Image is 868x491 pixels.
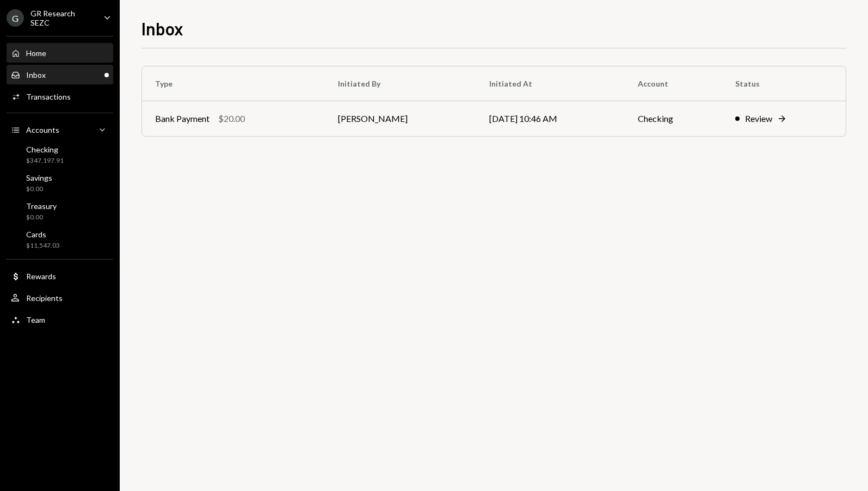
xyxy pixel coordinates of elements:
a: Team [7,310,113,329]
div: Recipients [26,293,63,303]
th: Initiated At [476,66,625,101]
a: Transactions [7,87,113,106]
div: $0.00 [26,185,52,194]
div: $20.00 [218,112,245,125]
a: Checking$347,197.91 [7,142,113,168]
div: Inbox [26,70,46,79]
td: Checking [625,101,722,136]
div: Rewards [26,272,56,281]
div: Review [745,112,772,125]
a: Home [7,43,113,63]
div: $11,547.03 [26,241,60,250]
th: Account [625,66,722,101]
td: [PERSON_NAME] [325,101,476,136]
h1: Inbox [141,17,183,39]
div: Checking [26,145,64,154]
div: Team [26,315,45,324]
th: Status [722,66,846,101]
div: GR Research SEZC [30,9,95,27]
a: Inbox [7,65,113,84]
div: Savings [26,173,52,182]
div: G [7,9,24,27]
div: Bank Payment [155,112,210,125]
td: [DATE] 10:46 AM [476,101,625,136]
a: Savings$0.00 [7,170,113,196]
a: Cards$11,547.03 [7,226,113,253]
div: Treasury [26,201,57,211]
div: $347,197.91 [26,156,64,165]
a: Rewards [7,266,113,286]
a: Treasury$0.00 [7,198,113,224]
div: Accounts [26,125,59,134]
div: $0.00 [26,213,57,222]
div: Cards [26,230,60,239]
th: Initiated By [325,66,476,101]
div: Home [26,48,46,58]
div: Transactions [26,92,71,101]
a: Recipients [7,288,113,308]
a: Accounts [7,120,113,139]
th: Type [142,66,325,101]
